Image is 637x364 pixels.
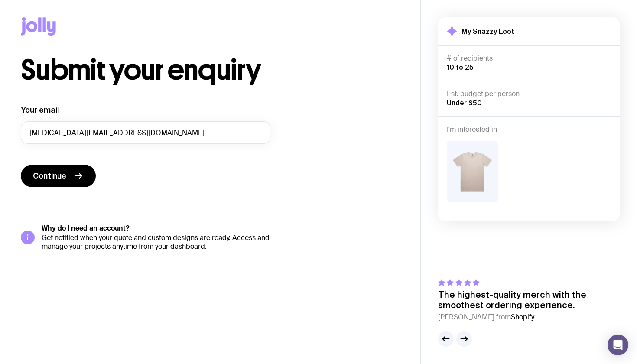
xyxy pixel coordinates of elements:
h4: # of recipients [447,54,611,63]
h1: Submit your enquiry [21,56,312,84]
input: you@email.com [21,121,270,144]
p: Get notified when your quote and custom designs are ready. Access and manage your projects anytim... [42,234,270,251]
span: 10 to 25 [447,63,474,71]
span: Under $50 [447,99,482,107]
div: Open Intercom Messenger [608,335,628,355]
p: The highest-quality merch with the smoothest ordering experience. [438,289,620,310]
span: Continue [33,171,66,181]
h2: My Snazzy Loot [461,27,514,36]
h4: Est. budget per person [447,90,611,98]
h4: I'm interested in [447,125,611,134]
button: Continue [21,165,96,187]
label: Your email [21,105,59,115]
cite: [PERSON_NAME] from [438,312,620,322]
span: Shopify [511,312,534,322]
h5: Why do I need an account? [42,224,270,233]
